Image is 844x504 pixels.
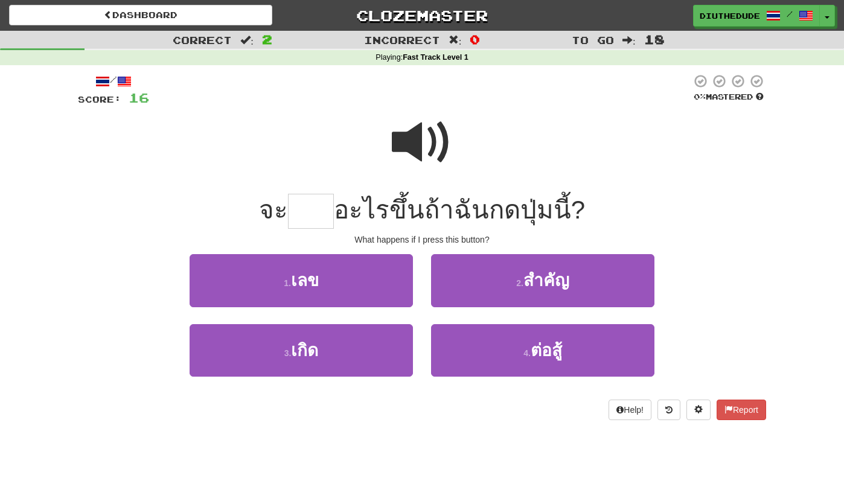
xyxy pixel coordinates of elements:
a: Clozemaster [290,5,554,26]
small: 4 . [523,348,531,358]
button: Help! [609,400,651,420]
span: 18 [644,32,665,46]
span: 0 % [694,92,706,101]
div: What happens if I press this button? [78,234,766,246]
span: / [787,10,793,18]
span: Score: [78,94,121,104]
strong: Fast Track Level 1 [403,53,468,62]
div: / [78,74,149,89]
span: สำคัญ [523,271,569,290]
span: จะ [259,196,288,224]
button: 4.ต่อสู้ [431,324,654,377]
a: Dashboard [9,5,272,25]
span: To go [572,34,614,46]
small: 2 . [516,278,523,288]
div: Mastered [691,92,766,103]
button: 2.สำคัญ [431,254,654,307]
span: 2 [262,32,272,46]
span: เกิด [291,341,318,360]
button: 3.เกิด [190,324,413,377]
span: อะไรขึ้นถ้าฉันกดปุ่มนี้? [334,196,585,224]
small: 3 . [284,348,292,358]
span: ต่อสู้ [531,341,562,360]
span: Correct [173,34,232,46]
span: DiuTheDude [700,10,760,21]
small: 1 . [284,278,291,288]
span: เลข [291,271,319,290]
span: : [622,35,636,45]
span: : [240,35,254,45]
span: Incorrect [364,34,440,46]
a: DiuTheDude / [693,5,820,27]
button: Round history (alt+y) [657,400,680,420]
span: : [449,35,462,45]
button: Report [717,400,766,420]
span: 16 [129,90,149,105]
button: 1.เลข [190,254,413,307]
span: 0 [470,32,480,46]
